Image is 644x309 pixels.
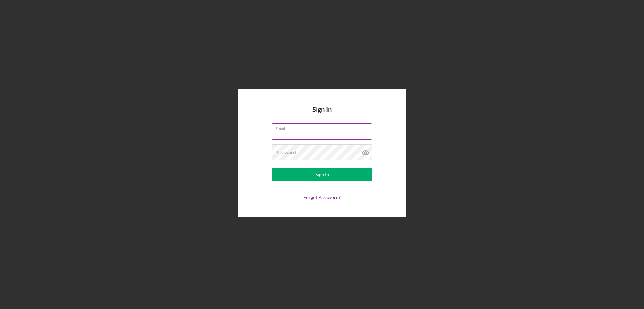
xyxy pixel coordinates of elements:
button: Sign In [272,168,372,181]
label: Password [275,150,296,155]
a: Forgot Password? [303,194,341,200]
label: Email [275,124,372,131]
div: Sign In [315,168,329,181]
h4: Sign In [312,106,332,123]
